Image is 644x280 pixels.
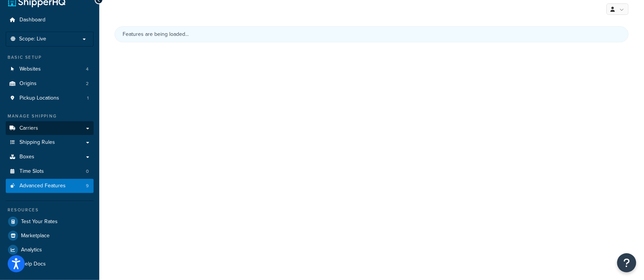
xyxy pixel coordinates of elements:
[6,229,94,243] a: Marketplace
[19,125,38,132] span: Carriers
[6,54,94,61] div: Basic Setup
[6,135,94,150] a: Shipping Rules
[115,26,629,42] div: Features are being loaded...
[19,183,66,189] span: Advanced Features
[19,80,37,87] span: Origins
[6,77,94,91] a: Origins2
[19,66,41,72] span: Websites
[19,95,59,101] span: Pickup Locations
[6,257,94,271] a: Help Docs
[21,247,42,253] span: Analytics
[86,80,89,87] span: 2
[86,66,89,72] span: 4
[21,233,50,239] span: Marketplace
[21,261,46,267] span: Help Docs
[6,62,94,76] a: Websites4
[6,77,94,91] li: Origins
[6,179,94,193] a: Advanced Features9
[6,164,94,179] li: Time Slots
[6,164,94,179] a: Time Slots0
[19,168,44,175] span: Time Slots
[86,183,89,189] span: 9
[617,253,636,272] button: Open Resource Center
[6,121,94,135] a: Carriers
[6,91,94,105] li: Pickup Locations
[6,207,94,213] div: Resources
[6,179,94,193] li: Advanced Features
[19,154,34,160] span: Boxes
[87,95,89,101] span: 1
[6,91,94,105] a: Pickup Locations1
[19,139,55,146] span: Shipping Rules
[86,168,89,175] span: 0
[19,17,45,23] span: Dashboard
[19,36,46,42] span: Scope: Live
[6,215,94,229] a: Test Your Rates
[6,243,94,257] a: Analytics
[6,150,94,164] a: Boxes
[6,62,94,76] li: Websites
[6,113,94,119] div: Manage Shipping
[21,219,58,225] span: Test Your Rates
[6,13,94,27] a: Dashboard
